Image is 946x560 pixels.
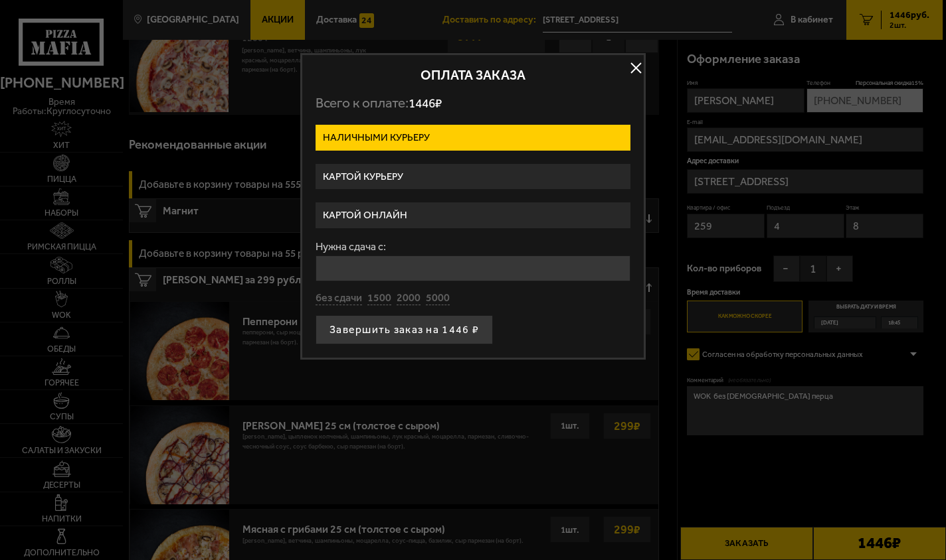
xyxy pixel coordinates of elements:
p: Всего к оплате: [316,95,630,111]
button: 1500 [367,291,391,306]
label: Наличными курьеру [316,125,630,151]
h2: Оплата заказа [316,68,630,82]
label: Картой онлайн [316,202,630,228]
button: 5000 [426,291,450,306]
label: Картой курьеру [316,164,630,190]
button: Завершить заказ на 1446 ₽ [316,315,493,344]
button: 2000 [397,291,421,306]
label: Нужна сдача с: [316,242,630,252]
button: без сдачи [316,291,362,306]
span: 1446 ₽ [409,96,442,111]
